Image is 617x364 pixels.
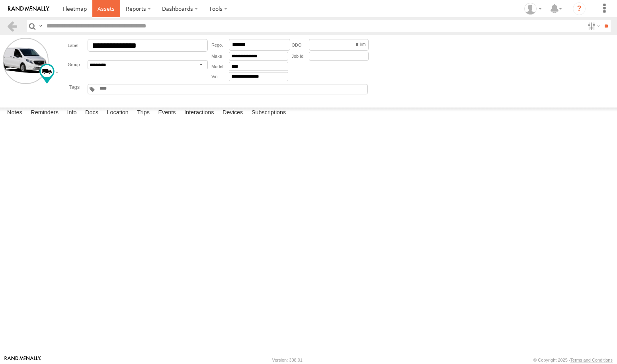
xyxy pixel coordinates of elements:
[570,358,613,362] a: Terms and Conditions
[3,108,26,119] label: Notes
[6,20,18,32] a: Back to previous Page
[81,108,102,119] label: Docs
[103,108,133,119] label: Location
[39,64,55,84] div: Change Map Icon
[180,108,218,119] label: Interactions
[37,20,44,32] label: Search Query
[133,108,154,119] label: Trips
[533,358,613,362] div: © Copyright 2025 -
[8,6,49,12] img: rand-logo.svg
[272,358,303,362] div: Version: 308.01
[521,3,545,15] div: Ajay Jain
[63,108,80,119] label: Info
[584,20,601,32] label: Search Filter Options
[154,108,180,119] label: Events
[573,2,586,15] i: ?
[27,108,62,119] label: Reminders
[4,356,41,364] a: Visit our Website
[248,108,290,119] label: Subscriptions
[219,108,247,119] label: Devices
